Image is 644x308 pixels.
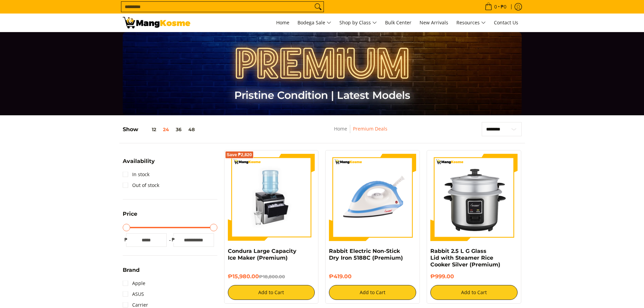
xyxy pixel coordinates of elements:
span: Availability [123,159,155,164]
span: New Arrivals [420,19,448,26]
button: Add to Cart [430,285,518,300]
img: https://mangkosme.com/products/condura-large-capacity-ice-maker-premium [228,154,315,241]
a: In stock [123,169,149,180]
button: 24 [160,127,172,132]
a: Condura Large Capacity Ice Maker (Premium) [228,248,296,261]
button: Search [313,2,324,12]
h6: ₱419.00 [329,273,416,280]
a: Bulk Center [382,14,415,32]
span: ₱ [170,236,177,243]
a: ASUS [123,289,144,300]
button: Add to Cart [228,285,315,300]
a: Rabbit Electric Non-Stick Dry Iron 5188C (Premium) [329,248,403,261]
summary: Open [123,159,155,169]
span: Brand [123,267,140,273]
span: Resources [456,19,486,27]
a: Out of stock [123,180,159,191]
a: Premium Deals [353,125,387,132]
img: https://mangkosme.com/products/rabbit-2-5-l-g-glass-lid-with-steamer-rice-cooker-silver-class-a [430,154,518,241]
span: Bodega Sale [297,19,331,27]
a: New Arrivals [416,14,452,32]
h6: ₱15,980.00 [228,273,315,280]
span: Contact Us [494,19,518,26]
button: 48 [185,127,198,132]
h6: ₱999.00 [430,273,518,280]
a: Rabbit 2.5 L G Glass Lid with Steamer Rice Cooker Silver (Premium) [430,248,500,268]
a: Bodega Sale [294,14,335,32]
span: Home [276,19,289,26]
img: https://mangkosme.com/products/rabbit-electric-non-stick-dry-iron-5188c-class-a [329,154,416,241]
summary: Open [123,211,137,222]
img: Premium Deals: Best Premium Home Appliances Sale l Mang Kosme [123,17,190,28]
nav: Breadcrumbs [288,125,434,140]
span: Shop by Class [339,19,377,27]
span: ₱ [123,236,129,243]
a: Apple [123,278,145,289]
button: 36 [172,127,185,132]
button: Add to Cart [329,285,416,300]
a: Resources [453,14,489,32]
a: Shop by Class [336,14,380,32]
nav: Main Menu [197,14,522,32]
h5: Show [123,126,198,133]
span: • [483,3,508,10]
span: 0 [493,4,498,9]
a: Home [334,125,347,132]
span: Bulk Center [385,19,411,26]
span: ₱0 [500,4,507,9]
a: Contact Us [491,14,522,32]
span: Save ₱2,820 [227,153,252,157]
button: 12 [138,127,160,132]
del: ₱18,800.00 [259,274,285,279]
span: Price [123,211,137,217]
summary: Open [123,267,140,278]
a: Home [273,14,293,32]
